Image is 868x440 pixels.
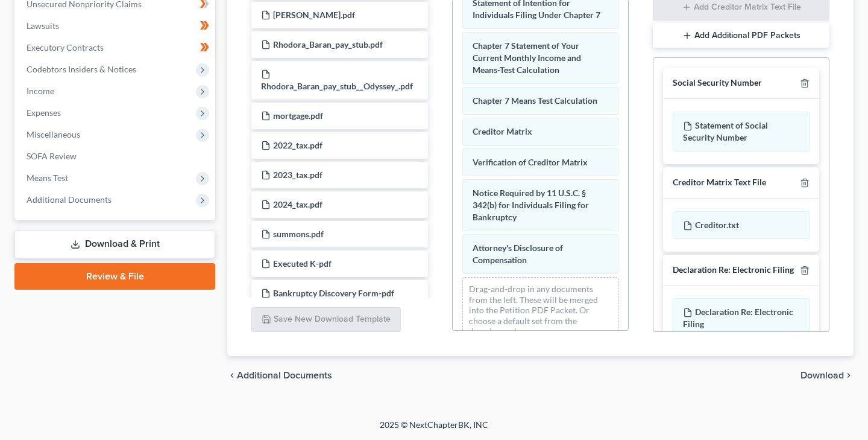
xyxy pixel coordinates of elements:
[227,371,332,380] a: chevron_left Additional Documents
[27,107,61,118] span: Expenses
[800,371,844,380] span: Download
[273,288,394,298] span: Bankruptcy Discovery Form-pdf
[800,371,854,380] button: Download chevron_right
[473,243,563,265] span: Attorney's Disclosure of Compensation
[473,95,597,106] span: Chapter 7 Means Test Calculation
[27,129,80,139] span: Miscellaneous
[27,64,136,74] span: Codebtors Insiders & Notices
[17,145,215,167] a: SOFA Review
[227,371,237,380] i: chevron_left
[473,188,589,222] span: Notice Required by 11 U.S.C. § 342(b) for Individuals Filing for Bankruptcy
[14,263,215,290] a: Review & File
[273,199,322,209] span: 2024_tax.pdf
[27,151,77,161] span: SOFA Review
[251,307,401,333] button: Save New Download Template
[237,371,332,380] span: Additional Documents
[673,112,810,151] div: Statement of Social Security Number
[273,39,383,49] span: Rhodora_Baran_pay_stub.pdf
[27,42,104,53] span: Executory Contracts
[273,140,322,150] span: 2022_tax.pdf
[673,211,810,239] div: Creditor.txt
[273,170,322,180] span: 2023_tax.pdf
[473,157,588,167] span: Verification of Creditor Matrix
[473,40,581,75] span: Chapter 7 Statement of Your Current Monthly Income and Means-Test Calculation
[273,229,324,239] span: summons.pdf
[27,86,54,96] span: Income
[273,10,355,20] span: [PERSON_NAME].pdf
[27,194,112,205] span: Additional Documents
[273,258,332,269] span: Executed K-pdf
[673,77,762,89] div: Social Security Number
[27,173,68,183] span: Means Test
[14,230,215,258] a: Download & Print
[673,264,794,276] div: Declaration Re: Electronic Filing
[261,81,413,91] span: Rhodora_Baran_pay_stub__Odyssey_.pdf
[462,277,618,343] div: Drag-and-drop in any documents from the left. These will be merged into the Petition PDF Packet. ...
[17,15,215,37] a: Lawsuits
[273,110,323,121] span: mortgage.pdf
[683,307,793,329] span: Declaration Re: Electronic Filing
[844,371,854,380] i: chevron_right
[473,126,532,136] span: Creditor Matrix
[673,177,766,188] div: Creditor Matrix Text File
[653,23,829,48] button: Add Additional PDF Packets
[27,21,59,31] span: Lawsuits
[17,37,215,59] a: Executory Contracts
